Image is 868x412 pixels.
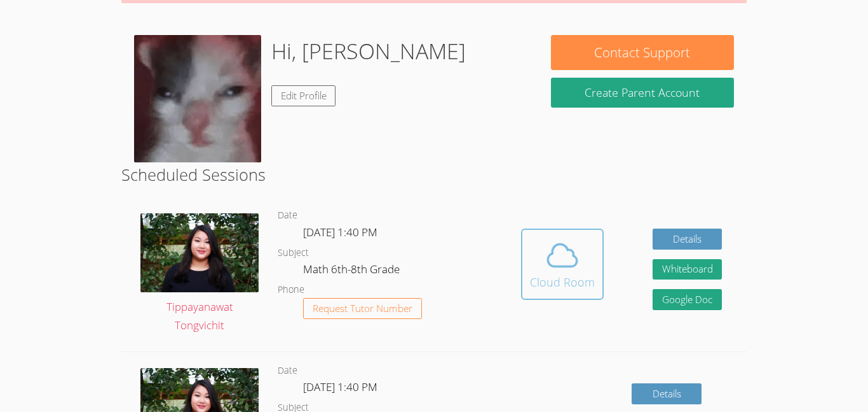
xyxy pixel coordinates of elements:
button: Whiteboard [653,259,722,280]
span: [DATE] 1:40 PM [303,380,377,394]
img: IMG_0561.jpeg [140,213,259,292]
a: Tippayanawat Tongvichit [140,213,259,335]
h1: Hi, [PERSON_NAME] [271,35,466,67]
button: Create Parent Account [551,78,734,108]
div: Cloud Room [530,273,595,291]
a: Details [653,229,722,250]
dd: Math 6th-8th Grade [303,260,402,282]
a: Google Doc [653,289,722,310]
span: [DATE] 1:40 PM [303,225,377,239]
a: Edit Profile [271,85,336,106]
dt: Date [278,363,297,379]
dt: Phone [278,282,304,298]
button: Contact Support [551,35,734,70]
img: Screenshot%202024-11-12%2011.19.09%20AM.png [134,35,261,162]
button: Request Tutor Number [303,298,422,319]
button: Cloud Room [521,229,604,300]
span: Request Tutor Number [313,304,412,313]
dt: Subject [278,245,309,261]
dt: Date [278,208,297,224]
a: Details [632,383,702,404]
h2: Scheduled Sessions [121,162,747,187]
